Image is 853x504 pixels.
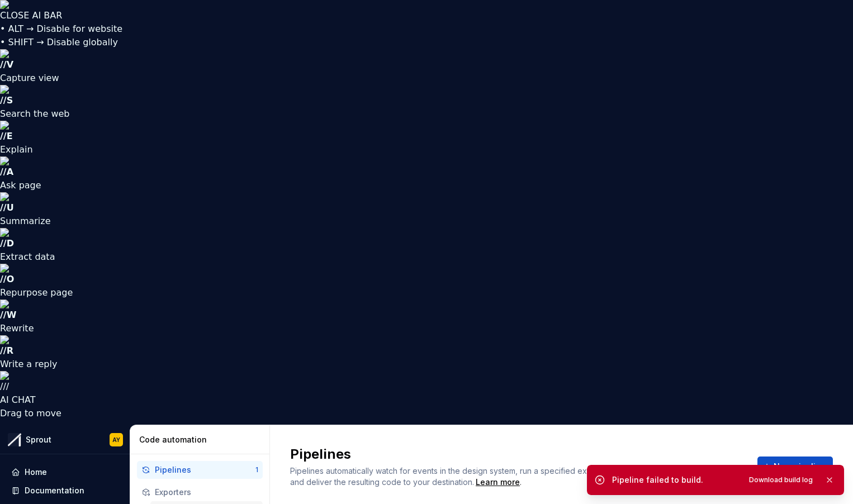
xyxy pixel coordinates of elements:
a: Documentation [7,482,123,500]
button: Download build log [744,472,818,488]
span: Pipelines automatically watch for events in the design system, run a specified exporter, and deli... [290,466,614,487]
div: AY [112,435,120,444]
div: Pipelines [155,464,255,476]
div: Code automation [139,434,265,445]
div: Documentation [25,485,84,496]
div: Pipeline failed to build. [612,474,737,486]
div: 1 [255,465,258,474]
span: . [474,478,522,487]
button: Pipelines1 [137,461,263,479]
div: Exporters [155,487,258,498]
h2: Pipelines [290,445,744,463]
button: SproutAY [2,427,127,451]
a: Home [7,463,123,481]
span: Download build log [749,476,813,484]
a: Learn more [476,477,520,488]
img: b6c2a6ff-03c2-4811-897b-2ef07e5e0e51.png [8,433,21,446]
div: Home [25,467,47,478]
div: Sprout [26,434,51,445]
